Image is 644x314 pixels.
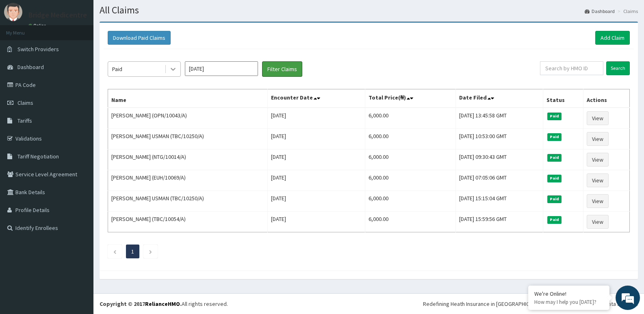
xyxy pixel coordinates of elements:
footer: All rights reserved. [93,293,644,314]
td: [DATE] [267,191,365,212]
button: Filter Claims [262,61,302,77]
span: Dashboard [17,63,44,71]
div: Minimize live chat window [133,4,153,24]
a: View [587,215,609,229]
a: View [587,132,609,146]
button: Download Paid Claims [108,31,171,45]
div: We're Online! [534,290,603,297]
span: Tariffs [17,117,32,124]
th: Name [108,89,268,108]
a: RelianceHMO [145,300,180,308]
td: 6,000.00 [365,129,456,149]
td: [DATE] [267,129,365,149]
td: 6,000.00 [365,149,456,170]
p: How may I help you today? [534,299,603,305]
li: Claims [616,8,638,15]
td: 6,000.00 [365,170,456,191]
span: Paid [547,154,562,161]
span: Paid [547,175,562,182]
a: View [587,194,609,208]
div: Redefining Heath Insurance in [GEOGRAPHIC_DATA] using Telemedicine and Data Science! [423,300,638,308]
a: Online [28,23,48,28]
h1: All Claims [100,5,638,15]
input: Search [606,61,630,75]
a: Dashboard [585,8,615,15]
div: Chat with us now [42,45,137,56]
span: Paid [547,113,562,120]
span: We're online! [47,102,112,184]
a: Previous page [113,248,117,255]
input: Select Month and Year [185,61,258,76]
span: Paid [547,216,562,223]
th: Date Filed [455,89,543,108]
td: [DATE] [267,170,365,191]
a: View [587,111,609,125]
span: Switch Providers [17,45,59,53]
td: [PERSON_NAME] (EUH/10069/A) [108,170,268,191]
textarea: Type your message and hit 'Enter' [4,222,155,250]
td: 6,000.00 [365,191,456,212]
span: Tariff Negotiation [17,153,59,160]
td: [PERSON_NAME] USMAN (TBC/10250/A) [108,129,268,149]
a: Add Claim [595,31,630,45]
th: Total Price(₦) [365,89,456,108]
td: 6,000.00 [365,108,456,129]
img: d_794563401_company_1708531726252_794563401 [15,41,33,61]
span: Claims [17,99,33,106]
img: User Image [4,3,22,21]
td: 6,000.00 [365,212,456,232]
td: [PERSON_NAME] (NTG/10014/A) [108,149,268,170]
td: [PERSON_NAME] USMAN (TBC/10250/A) [108,191,268,212]
td: [DATE] 10:53:00 GMT [455,129,543,149]
td: [DATE] 15:15:04 GMT [455,191,543,212]
th: Actions [583,89,630,108]
span: Paid [547,133,562,141]
td: [DATE] [267,212,365,232]
p: Bridge Medicentre [28,11,87,19]
td: [DATE] [267,149,365,170]
a: View [587,173,609,187]
span: Paid [547,195,562,203]
td: [DATE] 07:05:06 GMT [455,170,543,191]
strong: Copyright © 2017 . [100,300,182,308]
td: [PERSON_NAME] (TBC/10054/A) [108,212,268,232]
td: [DATE] 13:45:58 GMT [455,108,543,129]
div: Paid [112,65,122,73]
input: Search by HMO ID [540,61,603,75]
td: [DATE] 15:59:56 GMT [455,212,543,232]
th: Status [543,89,583,108]
td: [DATE] [267,108,365,129]
a: Next page [149,248,152,255]
td: [DATE] 09:30:43 GMT [455,149,543,170]
th: Encounter Date [267,89,365,108]
a: Page 1 is your current page [131,248,134,255]
td: [PERSON_NAME] (OPN/10043/A) [108,108,268,129]
a: View [587,153,609,167]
